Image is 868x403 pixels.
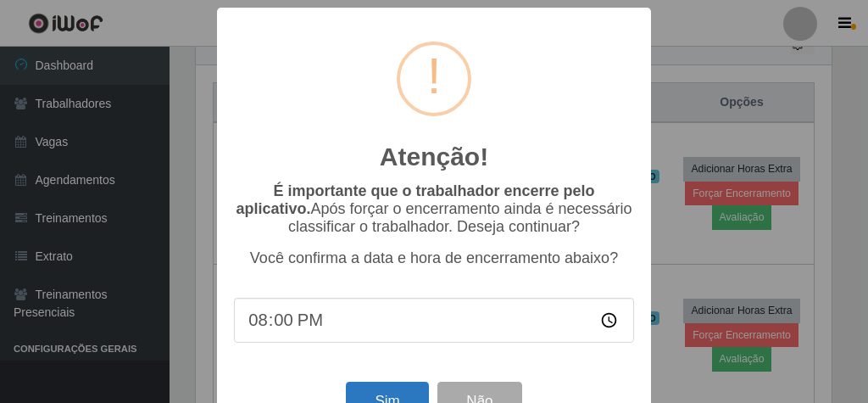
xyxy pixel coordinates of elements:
[234,249,634,267] p: Você confirma a data e hora de encerramento abaixo?
[236,182,594,217] b: É importante que o trabalhador encerre pelo aplicativo.
[234,182,634,236] p: Após forçar o encerramento ainda é necessário classificar o trabalhador. Deseja continuar?
[380,142,488,172] h2: Atenção!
